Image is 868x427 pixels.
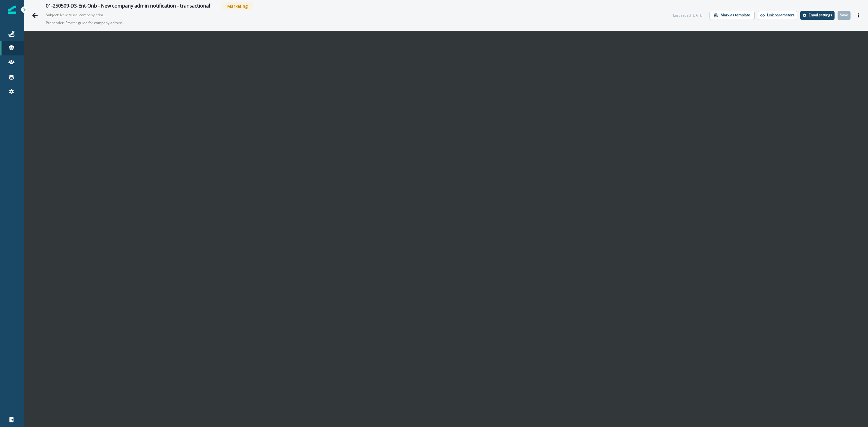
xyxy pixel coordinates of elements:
[46,10,106,18] p: Subject: New Mural company admin? Start here
[758,11,797,20] button: Link parameters
[767,13,794,17] p: Link parameters
[8,5,16,14] img: Inflection
[46,18,197,28] p: Preheader: Starter guide for company admins
[222,2,253,10] span: Marketing
[838,11,851,20] button: Save
[809,13,832,17] p: Email settings
[854,11,863,20] button: Actions
[840,13,848,17] p: Save
[46,3,210,10] div: 01-250509-DS-Ent-Onb - New company admin notification - transactional
[709,11,755,20] button: Mark as template
[721,13,750,17] p: Mark as template
[800,11,835,20] button: Settings
[29,9,41,21] button: Go back
[673,13,703,18] div: Last saved [DATE]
